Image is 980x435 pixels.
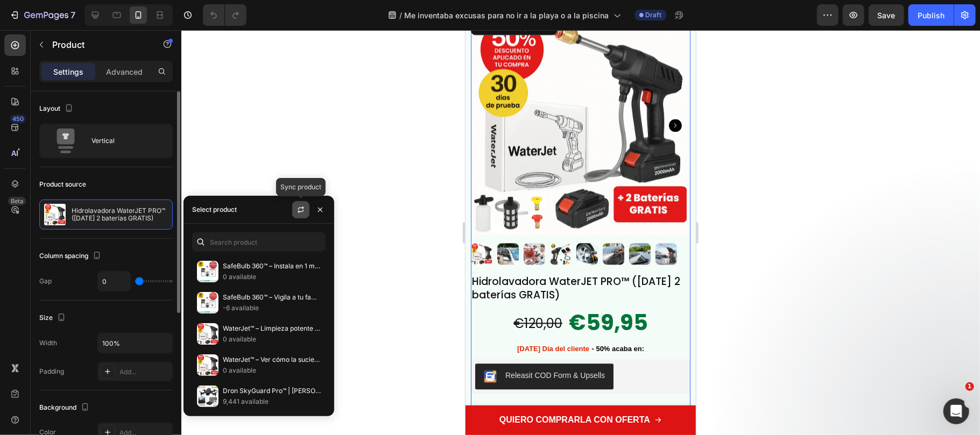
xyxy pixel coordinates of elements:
p: Hidrolavadora WaterJET PRO™ ([DATE] 2 baterías GRATIS) [72,207,168,222]
img: collections [197,323,218,345]
img: collections [197,261,218,282]
p: Settings [53,66,83,77]
span: Draft [646,10,662,20]
p: 0 available [223,334,321,345]
p: WaterJet™ – Ver cómo la suciedad desaparece en segundos y sin esfuerzo Incluye 2 baterías gratis ... [223,354,321,365]
iframe: Intercom live chat [943,398,969,424]
input: Search in Settings & Advanced [192,232,326,252]
input: Auto [98,272,130,291]
img: product feature img [44,204,66,225]
p: WaterJet™ – Limpieza potente en cualquier rincón sin pedir ayuda a nadie (Incluye 2 baterías grat... [223,323,321,334]
div: Column spacing [39,249,103,263]
p: 7 [70,9,75,22]
span: 1 [965,382,974,391]
div: Select product [192,205,237,215]
span: Me inventaba excusas para no ir a la playa o a la piscina [405,10,609,21]
input: Auto [98,333,172,353]
p: 9,441 available [223,396,321,407]
p: 0 available [223,272,321,282]
span: Save [878,11,896,20]
button: Save [869,4,904,26]
p: Advanced [106,66,143,77]
p: SafeBulb 360™ – Vigila a tu familia, mascotas y pertenencias desde cualquier lugar de manera disc... [223,292,321,303]
div: Beta [8,197,26,205]
div: Vertical [91,129,157,153]
div: Width [39,338,57,348]
img: collections [197,354,218,376]
div: Product source [39,180,86,189]
div: Gap [39,276,52,286]
span: / [400,10,403,21]
div: Padding [39,367,64,376]
div: Background [39,401,91,415]
p: Dron SkyGuard Pro™ | [PERSON_NAME] como un piloto experto sin miedo a perder tu dron con Envío GR... [223,386,321,396]
iframe: Design area [466,30,696,435]
div: Undo/Redo [203,4,246,26]
div: 450 [10,115,26,123]
img: collections [197,292,218,313]
p: SafeBulb 360™ – Instala en 1 minuto y controla tu hogar desde cualquier lugar de manera discreta ... [223,261,321,272]
button: Publish [908,4,954,26]
div: Publish [918,10,944,21]
p: -6 available [223,303,321,313]
img: collections [197,386,218,407]
p: Product [52,38,144,51]
p: 0 available [223,365,321,376]
div: Add... [119,367,170,377]
div: Layout [39,102,75,116]
div: Size [39,311,68,325]
button: 7 [4,4,80,26]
